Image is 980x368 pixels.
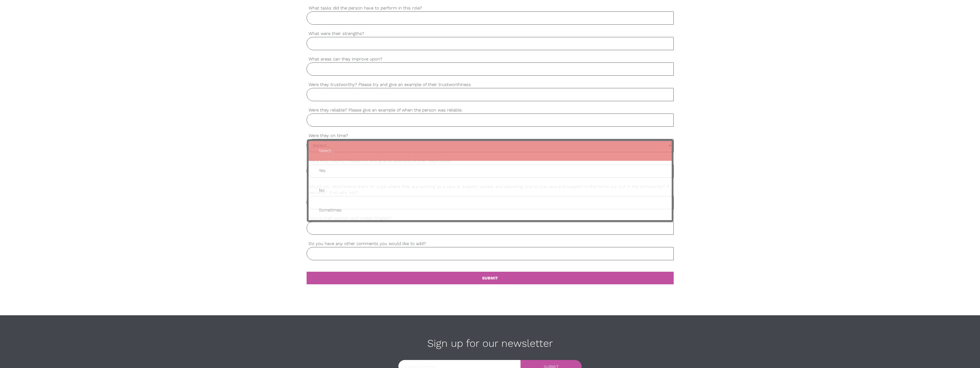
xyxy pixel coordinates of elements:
label: Would you recommend them for a job where they are working as a care or support worker and deliver... [307,183,674,196]
label: Do you have any other comments you would like to add? [307,240,674,247]
label: What tasks did the person have to perform in this role? [307,5,674,11]
label: Were they trustworthy? Please try and give an example of their trustworthiness [307,81,674,88]
span: Select... [314,144,666,158]
label: What areas can they improve upon? [307,56,674,62]
label: Were they on time? [307,132,674,139]
label: How is their spoken and written English? [307,215,674,222]
span: Sign up for our newsletter [427,337,553,349]
label: Were they reliable? Please give an example of when the person was reliable. [307,107,674,113]
span: No [314,183,666,197]
span: Sometimes [314,203,666,217]
span: Yes [314,164,666,178]
b: SUBMIT [482,276,498,280]
label: What were their strengths? [307,30,674,37]
a: SUBMIT [307,272,674,284]
label: Were they helpful? Please try and give an example of their helpfulness [307,158,674,165]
